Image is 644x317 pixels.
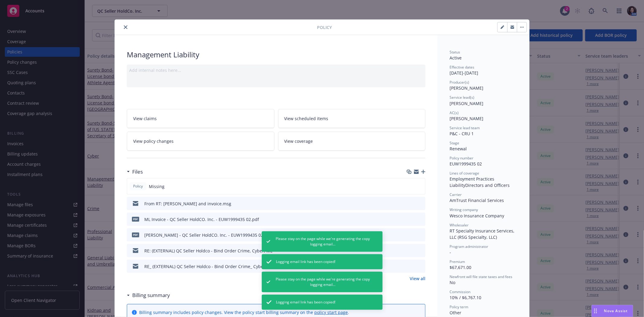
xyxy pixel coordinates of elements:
[450,295,481,300] span: 10% / $6,767.10
[276,299,336,305] span: Logging email link has been copied!
[450,310,461,315] span: Other
[450,110,459,115] span: AC(s)
[275,236,370,247] span: Please stay on the page while we're generating the copy logging email...
[132,168,143,176] h3: Files
[418,200,423,207] button: preview file
[450,125,480,130] span: Service lead team
[450,146,467,152] span: Renewal
[450,161,482,167] span: EUW1999435 02
[408,216,413,223] button: download file
[450,171,479,176] span: Lines of coverage
[132,291,170,299] h3: Billing summary
[450,176,495,188] span: Employment Practices Liability
[450,280,455,285] span: No
[127,132,274,151] a: View policy changes
[275,277,370,287] span: Please stay on the page while we're generating the copy logging email...
[408,263,413,270] button: download file
[450,304,468,309] span: Policy term
[127,291,170,299] div: Billing summary
[278,109,426,128] a: View scheduled items
[132,217,139,221] span: pdf
[139,309,349,315] div: Billing summary includes policy changes. View the policy start billing summary on the .
[149,183,165,190] span: Missing
[133,138,174,144] span: View policy changes
[450,85,483,91] span: [PERSON_NAME]
[604,308,628,313] span: Nova Assist
[450,223,469,228] span: Wholesaler
[450,65,474,70] span: Effective dates
[591,305,633,317] button: Nova Assist
[450,116,483,121] span: [PERSON_NAME]
[144,200,231,207] div: From RT: [PERSON_NAME] and invoice.msg
[450,249,451,255] span: -
[127,50,425,60] div: Management Liability
[278,132,426,151] a: View coverage
[450,155,473,161] span: Policy number
[317,24,332,30] span: Policy
[450,289,470,294] span: Commission
[276,259,336,264] span: Logging email link has been copied!
[133,115,157,122] span: View claims
[144,232,271,238] div: [PERSON_NAME] - QC Seller HoldCO. Inc. - EUW1999435 02.pdf
[418,248,423,254] button: preview file
[450,228,516,240] span: RT Specialty Insurance Services, LLC (RSG Specialty, LLC)
[408,232,413,238] button: download file
[408,248,413,254] button: download file
[450,101,483,106] span: [PERSON_NAME]
[450,264,471,270] span: $67,671.00
[450,207,478,212] span: Writing company
[450,274,512,279] span: Newfront will file state taxes and fees
[127,109,274,128] a: View claims
[132,232,139,237] span: pdf
[144,263,284,270] div: RE_ (EXTERNAL) QC Seller Holdco - Bind Order Crime_ Cyber_ ML.msg
[450,65,517,76] div: [DATE] - [DATE]
[450,95,474,100] span: Service lead(s)
[129,67,423,73] div: Add internal notes here...
[592,305,599,317] div: Drag to move
[144,216,259,223] div: ML Invoice - QC Seller HoldCO. Inc. - EUW1999435 02.pdf
[450,213,504,219] span: Wesco Insurance Company
[144,248,272,254] div: RE: (EXTERNAL) QC Seller Holdco - Bind Order Crime, Cyber, ML
[465,182,510,188] span: Directors and Officers
[450,140,459,146] span: Stage
[408,200,413,207] button: download file
[314,309,348,315] a: policy start page
[450,55,462,61] span: Active
[450,50,460,55] span: Status
[450,244,488,249] span: Program administrator
[450,131,474,136] span: P&C - CRU 1
[450,259,465,264] span: Premium
[132,184,144,189] span: Policy
[418,232,423,238] button: preview file
[284,115,328,122] span: View scheduled items
[418,216,423,223] button: preview file
[450,80,469,85] span: Producer(s)
[127,168,143,176] div: Files
[122,24,129,31] button: close
[450,197,504,203] span: AmTrust Financial Services
[284,138,313,144] span: View coverage
[418,263,423,270] button: preview file
[410,275,425,282] a: View all
[450,192,462,197] span: Carrier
